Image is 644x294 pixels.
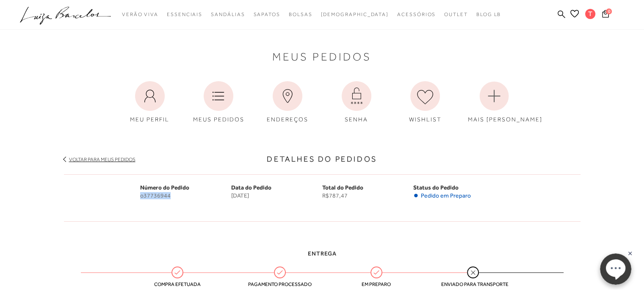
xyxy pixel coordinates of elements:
[211,7,245,22] a: categoryNavScreenReaderText
[231,192,322,199] span: [DATE]
[585,9,595,19] span: T
[193,116,244,123] span: MEUS PEDIDOS
[146,281,209,287] span: Compra efetuada
[322,184,363,191] span: Total do Pedido
[444,11,468,17] span: Outlet
[409,116,442,123] span: WISHLIST
[413,192,419,199] span: •
[211,11,245,17] span: Sandálias
[308,250,337,257] span: Entrega
[600,9,611,21] button: 0
[289,11,312,17] span: Bolsas
[476,11,501,17] span: BLOG LB
[140,184,189,191] span: Número do Pedido
[267,116,308,123] span: ENDEREÇOS
[321,7,389,22] a: noSubCategoriesText
[253,7,280,22] a: categoryNavScreenReaderText
[444,7,468,22] a: categoryNavScreenReaderText
[345,281,408,287] span: Em preparo
[167,11,202,17] span: Essenciais
[468,116,542,123] span: MAIS [PERSON_NAME]
[413,184,459,191] span: Status do Pedido
[324,77,389,128] a: SENHA
[64,154,580,165] h3: Detalhes do Pedidos
[441,281,505,287] span: Enviado para transporte
[255,77,320,128] a: ENDEREÇOS
[248,281,312,287] span: Pagamento processado
[69,157,135,162] a: Voltar para meus pedidos
[117,77,182,128] a: MEU PERFIL
[140,192,231,199] span: o37736944
[606,8,612,14] span: 0
[167,7,202,22] a: categoryNavScreenReaderText
[231,184,271,191] span: Data do Pedido
[272,52,372,61] span: Meus Pedidos
[462,77,527,128] a: MAIS [PERSON_NAME]
[321,11,389,17] span: [DEMOGRAPHIC_DATA]
[122,7,158,22] a: categoryNavScreenReaderText
[421,192,471,199] span: Pedido em Preparo
[122,11,158,17] span: Verão Viva
[289,7,312,22] a: categoryNavScreenReaderText
[397,7,436,22] a: categoryNavScreenReaderText
[345,116,368,123] span: SENHA
[392,77,458,128] a: WISHLIST
[476,7,501,22] a: BLOG LB
[397,11,436,17] span: Acessórios
[322,192,413,199] span: R$787,47
[186,77,251,128] a: MEUS PEDIDOS
[581,8,600,22] button: T
[130,116,169,123] span: MEU PERFIL
[253,11,280,17] span: Sapatos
